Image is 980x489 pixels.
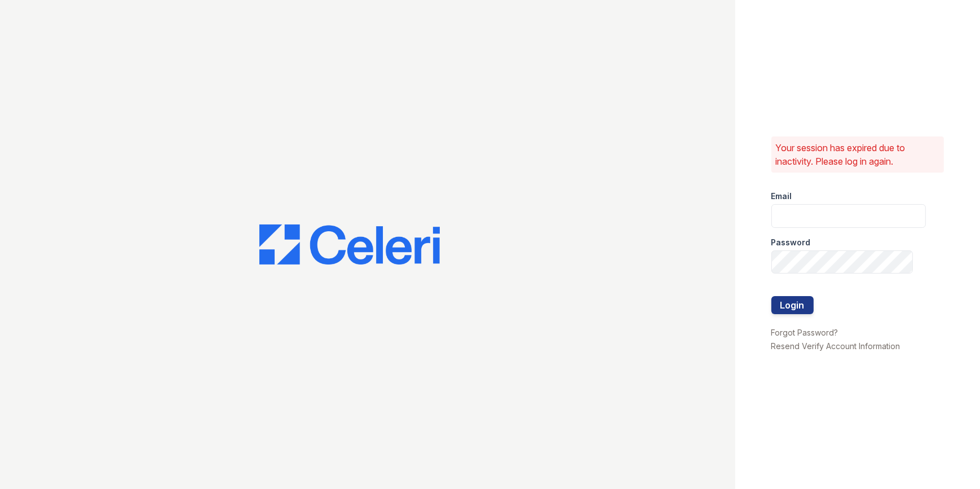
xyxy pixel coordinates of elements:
img: CE_Logo_Blue-a8612792a0a2168367f1c8372b55b34899dd931a85d93a1a3d3e32e68fde9ad4.png [259,224,440,265]
a: Forgot Password? [771,328,838,337]
button: Login [771,296,814,314]
a: Resend Verify Account Information [771,341,900,351]
label: Email [771,191,792,202]
p: Your session has expired due to inactivity. Please log in again. [776,141,940,168]
label: Password [771,237,811,248]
